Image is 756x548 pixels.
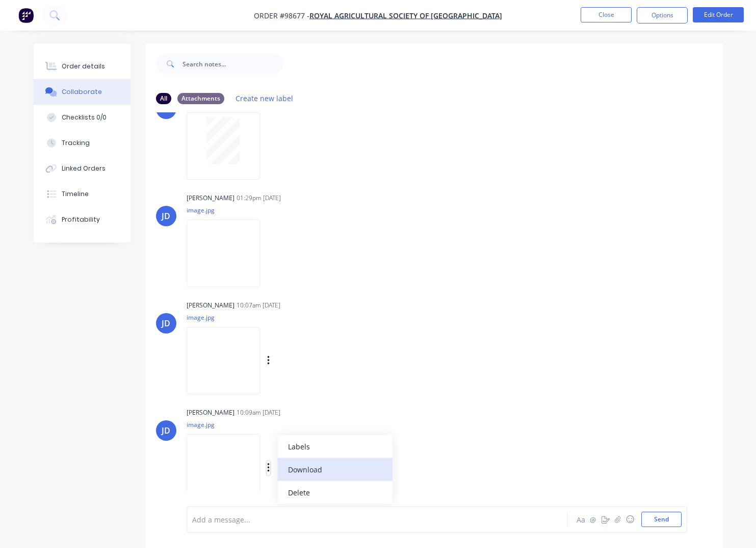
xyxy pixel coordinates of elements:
[693,7,744,22] button: Edit Order
[34,207,131,232] button: Profitability
[62,189,89,199] div: Timeline
[278,458,393,481] button: Download
[162,317,170,329] div: JD
[162,210,170,222] div: JD
[34,181,131,207] button: Timeline
[62,138,90,148] div: Tracking
[187,408,234,417] div: [PERSON_NAME]
[34,130,131,156] button: Tracking
[237,194,281,203] div: 01:29pm [DATE]
[641,512,682,527] button: Send
[183,54,283,74] input: Search notes...
[156,93,171,104] div: All
[587,513,599,526] button: @
[237,408,280,417] div: 10:09am [DATE]
[62,87,102,97] div: Collaborate
[177,93,224,104] div: Attachments
[309,11,502,20] a: Royal Agricultural Society of [GEOGRAPHIC_DATA]
[62,164,106,173] div: Linked Orders
[187,420,374,429] p: image.jpg
[62,62,105,71] div: Order details
[187,194,234,203] div: [PERSON_NAME]
[278,435,393,458] button: Labels
[230,91,299,105] button: Create new label
[187,206,270,215] p: image.jpg
[62,113,107,122] div: Checklists 0/0
[62,215,100,224] div: Profitability
[187,313,374,322] p: image.jpg
[34,105,131,130] button: Checklists 0/0
[575,513,587,526] button: Aa
[162,424,170,437] div: JD
[34,156,131,181] button: Linked Orders
[187,301,234,310] div: [PERSON_NAME]
[34,79,131,105] button: Collaborate
[278,481,393,504] button: Delete
[254,11,309,20] span: Order #98677 -
[624,513,636,526] button: ☺
[34,54,131,79] button: Order details
[18,8,34,23] img: Factory
[581,7,632,22] button: Close
[637,7,688,23] button: Options
[237,301,280,310] div: 10:07am [DATE]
